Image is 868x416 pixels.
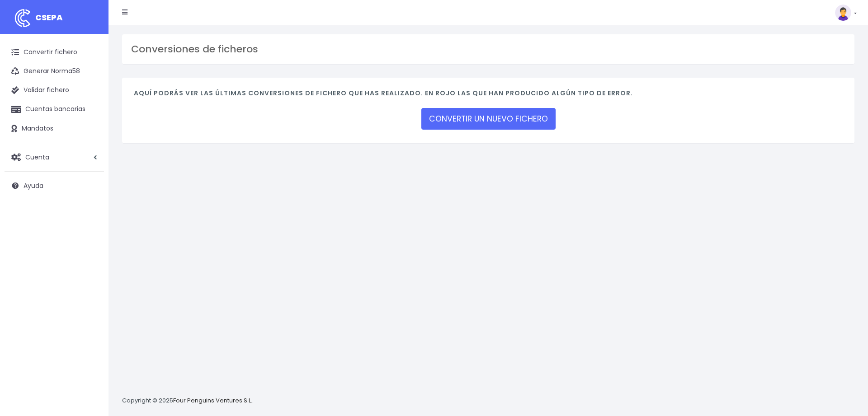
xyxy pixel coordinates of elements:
[5,100,104,119] a: Cuentas bancarias
[35,12,63,23] span: CSEPA
[173,396,252,405] a: Four Penguins Ventures S.L.
[5,62,104,81] a: Generar Norma58
[24,181,43,190] span: Ayuda
[5,43,104,62] a: Convertir fichero
[11,7,34,29] img: logo
[25,152,49,161] span: Cuenta
[131,43,845,55] h3: Conversiones de ficheros
[134,89,843,102] h4: Aquí podrás ver las últimas conversiones de fichero que has realizado. En rojo las que han produc...
[5,119,104,138] a: Mandatos
[835,5,851,21] img: profile
[5,81,104,100] a: Validar fichero
[122,396,254,406] p: Copyright © 2025 .
[421,108,556,130] a: CONVERTIR UN NUEVO FICHERO
[5,176,104,195] a: Ayuda
[5,148,104,167] a: Cuenta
